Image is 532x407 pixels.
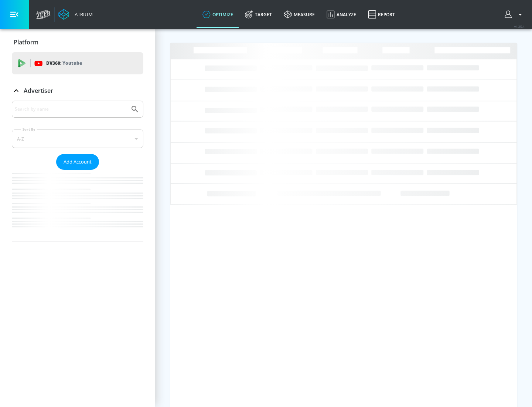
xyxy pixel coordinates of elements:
label: Sort By [21,127,37,132]
span: Add Account [64,158,92,166]
a: measure [278,1,321,28]
a: Target [239,1,278,28]
div: Atrium [72,11,93,18]
div: Advertiser [12,80,143,101]
p: DV360: [46,59,82,67]
a: Analyze [321,1,362,28]
input: Search by name [15,104,127,114]
a: Report [362,1,401,28]
div: DV360: Youtube [12,52,143,74]
p: Platform [14,38,38,46]
span: v 4.25.4 [514,24,525,28]
button: Add Account [56,154,99,170]
p: Advertiser [24,87,53,95]
div: A-Z [12,129,143,148]
div: Advertiser [12,101,143,242]
div: Platform [12,32,143,53]
p: Youtube [62,59,82,67]
a: Atrium [58,9,93,20]
nav: list of Advertiser [12,170,143,242]
a: optimize [197,1,239,28]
